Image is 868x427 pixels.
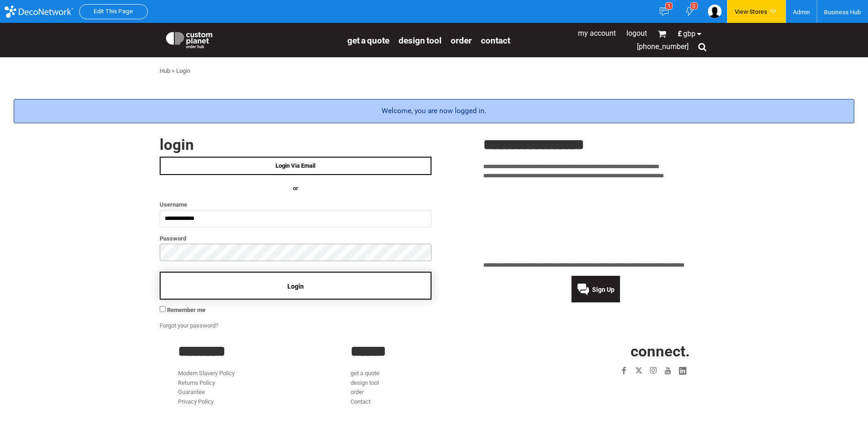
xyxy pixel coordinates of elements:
[347,35,389,46] span: get a quote
[678,30,683,38] span: £
[178,398,214,405] a: Privacy Policy
[665,2,673,10] div: 1
[481,35,510,45] a: Contact
[350,379,379,386] a: design tool
[350,389,364,395] a: order
[160,137,431,152] h2: Login
[176,66,190,76] div: Login
[399,35,442,45] a: design tool
[94,8,133,15] a: Edit This Page
[350,398,371,405] a: Contact
[178,370,235,377] a: Modern Slavery Policy
[347,35,389,45] a: get a quote
[14,99,854,123] div: Welcome, you are now logged in.
[690,2,698,10] div: 0
[578,29,616,38] a: My Account
[160,199,431,210] label: Username
[592,286,615,293] span: Sign Up
[178,389,205,395] a: Guarantee
[481,35,510,46] span: Contact
[172,66,175,76] div: >
[160,25,343,53] a: Custom Planet
[626,29,647,38] a: Logout
[160,233,431,244] label: Password
[350,370,379,377] a: get a quote
[160,67,170,74] a: Hub
[399,35,442,46] span: design tool
[160,157,431,175] a: Login Via Email
[164,30,214,48] img: Custom Planet
[160,306,166,312] input: Remember me
[275,162,315,169] span: Login Via Email
[683,30,695,38] span: GBP
[451,35,472,45] a: order
[564,383,690,394] iframe: Customer reviews powered by Trustpilot
[167,307,205,313] span: Remember me
[287,283,304,290] span: Login
[523,344,690,359] h2: CONNECT.
[483,186,709,255] iframe: Customer reviews powered by Trustpilot
[160,184,431,193] h4: OR
[451,35,472,46] span: order
[178,379,215,386] a: Returns Policy
[160,322,218,329] a: Forgot your password?
[637,42,689,51] span: [PHONE_NUMBER]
